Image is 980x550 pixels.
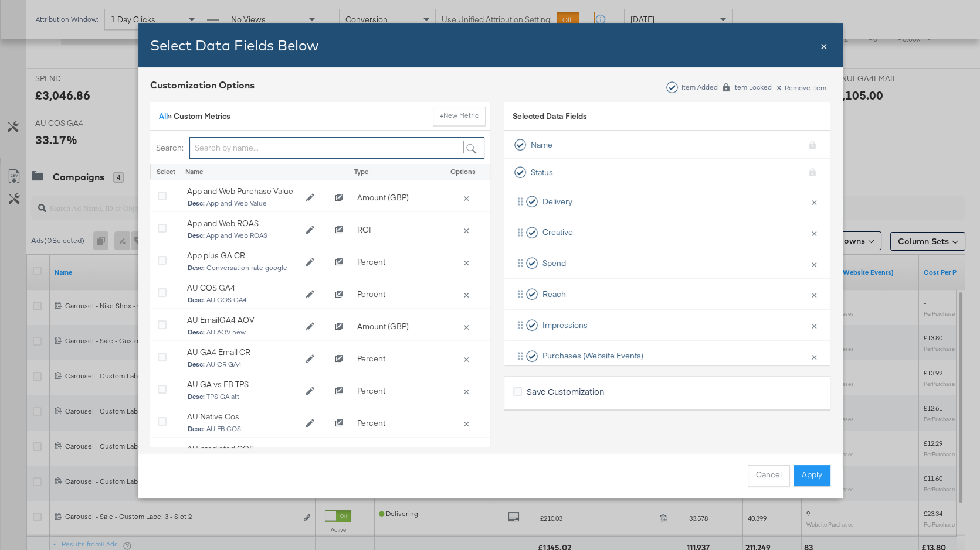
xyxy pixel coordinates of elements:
div: Percent [351,347,439,370]
span: App and Web Value [188,200,298,208]
div: Percent [351,283,439,306]
div: Type [348,164,436,180]
span: Delivery [542,196,572,207]
div: App and Web Purchase Value [187,186,299,197]
div: Bulk Add Locations Modal [138,23,842,498]
button: Clone App plus GA CR [328,254,350,271]
strong: Desc: [188,425,205,433]
button: Apply [794,465,830,486]
strong: + [440,111,443,120]
label: Search: [156,142,184,153]
button: × [806,251,822,276]
span: AU CR GA4 [188,361,298,369]
button: Delete App and Web ROAS [458,224,474,235]
button: × [806,344,822,368]
span: Name [531,139,552,151]
button: Delete App and Web Purchase Value [458,192,474,203]
button: Cancel [748,465,790,486]
a: All [159,111,168,121]
button: Delete AU COS GA4 [458,289,474,299]
span: x [776,80,782,93]
span: Conversation rate google [188,264,298,272]
span: » [159,111,174,121]
div: AU GA4 Email CR [187,347,299,358]
div: Amount (GBP) [351,315,439,338]
button: Clone AU EmailGA4 AOV [328,318,350,336]
span: Save Customization [527,385,604,397]
button: Delete AU EmailGA4 AOV [458,321,474,332]
button: Edit App plus GA CR [298,254,321,271]
div: Amount (GBP) [351,186,439,209]
span: TPS GA att [188,393,298,401]
span: App and Web ROAS [188,232,298,240]
button: Clone AU GA4 Email CR [328,350,350,368]
div: Percent [351,251,439,274]
div: App and Web ROAS [187,218,299,229]
button: × [806,220,822,245]
div: AU EmailGA4 AOV [187,315,299,326]
button: Clone App and Web ROAS [328,221,350,239]
button: Delete AU Native Cos [458,418,474,428]
button: Edit AU Native Cos [298,415,321,432]
span: AU AOV new [188,329,298,337]
strong: Desc: [188,392,205,401]
strong: Desc: [188,360,205,369]
div: Percent [351,380,439,402]
div: Close [820,37,828,54]
button: × [806,189,822,214]
button: × [806,313,822,337]
div: Item Added [681,83,718,91]
button: Edit AU GA vs FB TPS [298,382,321,400]
div: Percent [351,444,439,467]
span: AU COS GA4 [188,296,298,305]
span: Custom Metrics [174,111,230,121]
button: New Metric [433,107,486,125]
button: Delete AU GA vs FB TPS [458,385,474,396]
div: ROI [351,218,439,241]
span: Reach [542,289,566,300]
div: Percent [351,412,439,435]
div: Item Locked [733,83,772,91]
span: Select Data Fields Below [150,36,318,54]
div: Select [150,164,179,180]
span: Status [531,167,553,178]
button: Edit App and Web ROAS [298,221,321,239]
button: Clone AU GA vs FB TPS [328,382,350,400]
button: Edit AU COS GA4 [298,286,321,303]
div: AU GA vs FB TPS [187,379,299,390]
span: AU FB COS [188,425,298,433]
span: Purchases (Website Events) [542,350,643,361]
span: Selected Data Fields [513,111,587,127]
span: Spend [542,258,566,269]
button: × [806,282,822,306]
button: Clone App and Web Purchase Value [328,189,350,207]
div: Name [179,164,325,180]
div: AU COS GA4 [187,282,299,293]
button: Edit AU predicted COS [298,447,321,464]
strong: Desc: [188,231,205,240]
button: Edit App and Web Purchase Value [298,189,321,207]
div: Remove Item [776,82,827,92]
button: Clone AU predicted COS [328,447,350,464]
button: Delete App plus GA CR [458,257,474,267]
button: Edit AU GA4 Email CR [298,350,321,368]
button: Delete AU GA4 Email CR [458,353,474,364]
strong: Desc: [188,264,205,272]
span: × [820,37,828,53]
button: Edit AU EmailGA4 AOV [298,318,321,336]
div: AU predicted COS [187,443,299,455]
strong: Desc: [188,328,205,337]
strong: Desc: [188,199,205,208]
span: Creative [542,227,573,238]
span: Impressions [542,320,588,331]
button: Clone AU Native Cos [328,415,350,432]
input: Search by name... [189,137,484,159]
div: AU Native Cos [187,411,299,422]
strong: Desc: [188,296,205,305]
div: Customization Options [150,78,255,92]
div: App plus GA CR [187,250,299,261]
button: Clone AU COS GA4 [328,286,350,303]
div: Options [442,167,484,176]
